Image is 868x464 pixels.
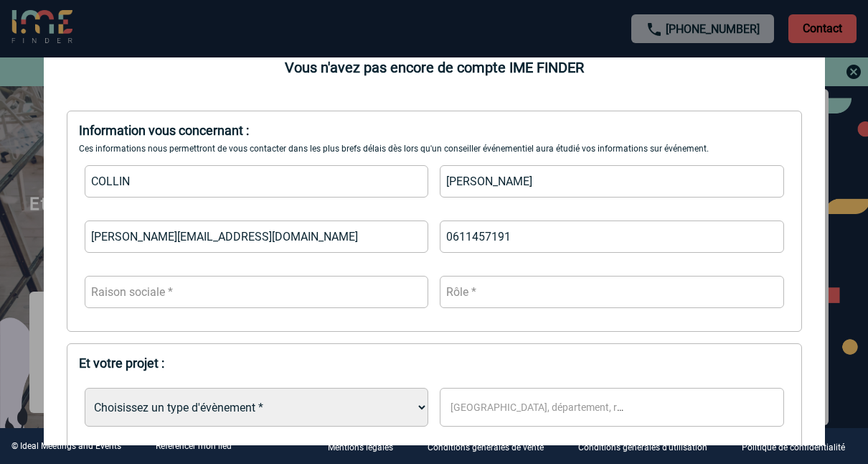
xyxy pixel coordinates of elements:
[578,442,707,453] p: Conditions générales d'utilisation
[450,402,656,413] span: [GEOGRAPHIC_DATA], département, région...
[730,440,868,453] a: Politique de confidentialité
[85,165,429,198] input: Nom *
[11,441,121,451] div: © Ideal Meetings and Events
[440,165,784,198] input: Prénom *
[416,440,567,453] a: Conditions générales de vente
[156,441,232,451] a: Référencer mon lieu
[79,123,790,138] div: Information vous concernant :
[328,442,393,453] p: Mentions légales
[79,356,790,371] div: Et votre projet :
[79,144,790,154] div: Ces informations nous permettront de vous contacter dans les plus brefs délais dès lors qu'un con...
[567,440,730,453] a: Conditions générales d'utilisation
[742,442,845,453] p: Politique de confidentialité
[428,442,544,453] p: Conditions générales de vente
[44,59,825,76] div: Vous n'avez pas encore de compte IME FINDER
[440,221,784,253] input: Téléphone *
[85,221,429,253] input: Email *
[316,440,416,453] a: Mentions légales
[440,276,784,308] input: Rôle *
[85,276,429,308] input: Raison sociale *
